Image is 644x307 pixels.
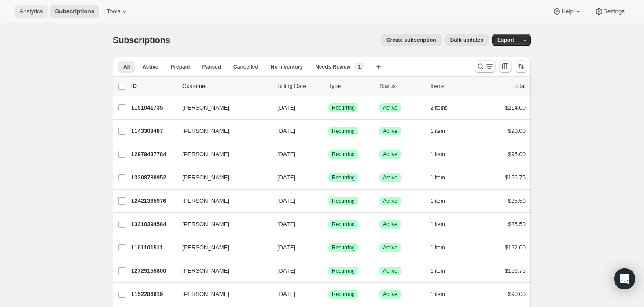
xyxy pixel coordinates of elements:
[131,265,526,277] div: 12729155800[PERSON_NAME][DATE]SuccessRecurringSuccessActive1 item$156.75
[182,243,229,252] span: [PERSON_NAME]
[177,264,265,278] button: [PERSON_NAME]
[131,195,526,207] div: 12421365976[PERSON_NAME][DATE]SuccessRecurringSuccessActive1 item$85.50
[614,268,635,289] div: Open Intercom Messenger
[383,221,397,228] span: Active
[177,217,265,231] button: [PERSON_NAME]
[379,82,423,91] p: Status
[431,195,455,207] button: 1 item
[332,197,355,205] span: Recurring
[131,241,526,254] div: 1161101511[PERSON_NAME][DATE]SuccessRecurringSuccessActive1 item$162.00
[177,171,265,185] button: [PERSON_NAME]
[277,104,295,111] span: [DATE]
[431,288,455,300] button: 1 item
[328,82,372,91] div: Type
[332,221,355,228] span: Recurring
[372,61,386,73] button: Create new view
[515,60,527,73] button: Sort the results
[177,101,265,115] button: [PERSON_NAME]
[431,148,455,161] button: 1 item
[177,147,265,161] button: [PERSON_NAME]
[131,197,175,205] p: 12421365976
[431,221,445,228] span: 1 item
[505,244,526,251] span: $162.00
[182,103,229,112] span: [PERSON_NAME]
[332,151,355,158] span: Recurring
[547,5,587,18] button: Help
[431,218,455,230] button: 1 item
[233,63,258,70] span: Cancelled
[131,102,526,114] div: 1151041735[PERSON_NAME][DATE]SuccessRecurringSuccessActive2 items$214.00
[131,82,526,91] div: IDCustomerBilling DateTypeStatusItemsTotal
[358,63,361,70] span: 1
[508,151,526,157] span: $95.00
[177,241,265,255] button: [PERSON_NAME]
[131,218,526,230] div: 13310394584[PERSON_NAME][DATE]SuccessRecurringSuccessActive1 item$85.50
[431,265,455,277] button: 1 item
[508,197,526,204] span: $85.50
[383,128,397,135] span: Active
[131,148,526,161] div: 12979437784[PERSON_NAME][DATE]SuccessRecurringSuccessActive1 item$95.00
[505,104,526,111] span: $214.00
[383,197,397,205] span: Active
[332,104,355,111] span: Recurring
[383,104,397,111] span: Active
[182,290,229,299] span: [PERSON_NAME]
[431,267,445,274] span: 1 item
[508,221,526,227] span: $85.50
[131,290,175,299] p: 1152286919
[182,82,270,91] p: Customer
[497,37,514,44] span: Export
[14,5,48,18] button: Analytics
[381,34,442,46] button: Create subscription
[131,288,526,300] div: 1152286919[PERSON_NAME][DATE]SuccessRecurringSuccessActive1 item$90.00
[131,103,175,112] p: 1151041735
[604,8,625,15] span: Settings
[383,267,397,274] span: Active
[386,37,436,44] span: Create subscription
[182,267,229,275] span: [PERSON_NAME]
[383,244,397,251] span: Active
[445,34,489,46] button: Bulk updates
[431,197,445,205] span: 1 item
[107,8,120,15] span: Tools
[271,63,303,70] span: No inventory
[315,63,351,70] span: Needs Review
[431,125,455,137] button: 1 item
[431,128,445,135] span: 1 item
[182,173,229,182] span: [PERSON_NAME]
[277,221,295,227] span: [DATE]
[431,151,445,158] span: 1 item
[383,151,397,158] span: Active
[182,150,229,159] span: [PERSON_NAME]
[177,194,265,208] button: [PERSON_NAME]
[277,82,321,91] p: Billing Date
[182,127,229,135] span: [PERSON_NAME]
[431,104,448,111] span: 2 items
[277,267,295,274] span: [DATE]
[383,174,397,181] span: Active
[431,291,445,298] span: 1 item
[277,291,295,297] span: [DATE]
[50,5,99,18] button: Subscriptions
[131,82,175,91] p: ID
[431,82,475,91] div: Items
[142,63,158,70] span: Active
[177,124,265,138] button: [PERSON_NAME]
[277,174,295,181] span: [DATE]
[332,244,355,251] span: Recurring
[131,127,175,135] p: 1143308487
[431,102,457,114] button: 2 items
[101,5,134,18] button: Tools
[383,291,397,298] span: Active
[332,267,355,274] span: Recurring
[332,291,355,298] span: Recurring
[589,5,630,18] button: Settings
[505,174,526,181] span: $156.75
[202,63,221,70] span: Paused
[332,174,355,181] span: Recurring
[131,125,526,137] div: 1143308487[PERSON_NAME][DATE]SuccessRecurringSuccessActive1 item$90.00
[514,82,526,91] p: Total
[431,172,455,184] button: 1 item
[131,173,175,182] p: 13308788952
[431,174,445,181] span: 1 item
